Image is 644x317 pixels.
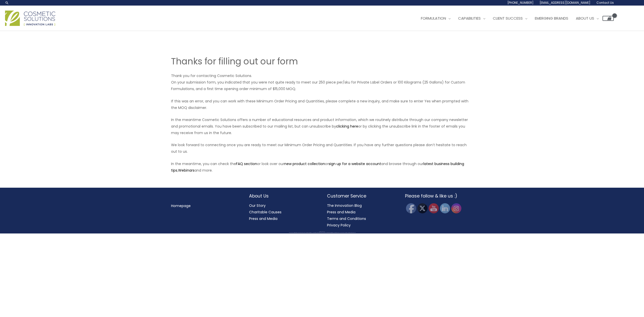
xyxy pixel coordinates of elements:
nav: Menu [171,203,239,209]
div: All material on this Website, including design, text, images, logos and sounds, are owned by Cosm... [9,232,635,233]
nav: Customer Service [327,202,395,228]
span: Capabilities [458,16,481,21]
span: Client Success [493,16,523,21]
a: Our Story [249,203,266,208]
span: Contact Us [596,1,614,5]
h2: Please follow & like us :) [405,193,473,199]
a: Privacy Policy [327,223,351,228]
a: Emerging Brands [531,11,572,26]
span: Cosmetic Solutions [322,232,325,232]
a: FAQ section [236,161,257,166]
span: Formulation [421,16,446,21]
span: Emerging Brands [535,16,568,21]
img: Twitter [417,203,427,213]
img: Facebook [406,203,416,213]
p: If this was an error, and you can work with these Minimum Order Pricing and Quantities, please co... [171,98,473,111]
a: Press and Media [327,210,355,215]
div: Copyright © 2025 [9,232,635,232]
a: Charitable Causes [249,210,281,215]
a: Terms and Conditions [327,216,366,221]
a: Formulation [417,11,454,26]
a: The Innovation Blog [327,203,362,208]
a: clicking here [336,124,358,129]
a: latest business building tips [171,161,464,173]
h2: About Us [249,193,317,199]
a: Client Success [489,11,531,26]
h2: Customer Service [327,193,395,199]
h1: Thanks for filling out our form [171,55,473,67]
nav: About Us [249,202,317,222]
p: In the meantime, you can check the or look over our or and browse through our , and more. [171,161,473,174]
p: In the meantime Cosmetic Solutions offers a number of educational resources and product informati... [171,116,473,136]
a: Webinars [178,168,194,173]
a: About Us [572,11,602,26]
a: Capabilities [454,11,489,26]
a: Homepage [171,203,191,208]
a: new product collection [284,161,325,166]
a: Press and Media [249,216,277,221]
p: Thank you for contacting Cosmetic Solutions. On your submission form, you indicated that you were... [171,72,473,92]
p: We look forward to connecting once you are ready to meet our Minimum Order Pricing and Quantities... [171,142,473,155]
span: [EMAIL_ADDRESS][DOMAIN_NAME] [540,1,590,5]
nav: Site Navigation [413,11,614,26]
a: View Shopping Cart, empty [602,16,614,21]
a: Search icon link [5,1,9,5]
span: [PHONE_NUMBER] [507,1,534,5]
img: Cosmetic Solutions Logo [5,11,55,26]
a: sign up for a website account [329,161,381,166]
span: About Us [576,16,594,21]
